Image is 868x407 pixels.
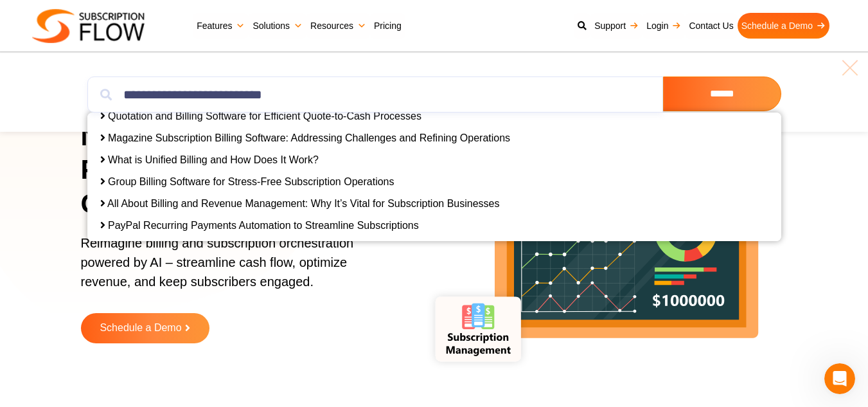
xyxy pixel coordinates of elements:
[590,13,642,39] a: Support
[738,13,829,39] a: Schedule a Demo
[107,198,499,209] a: All About Billing and Revenue Management: Why It’s Vital for Subscription Businesses
[100,323,181,334] span: Schedule a Demo
[108,132,510,143] a: Magazine Subscription Billing Software: Addressing Challenges and Refining Operations
[81,313,209,343] a: Schedule a Demo
[81,233,385,304] p: Reimagine billing and subscription orchestration powered by AI – streamline cash flow, optimize r...
[824,363,855,394] iframe: Intercom live chat
[108,176,394,187] a: Group Billing Software for Stress-Free Subscription Operations
[370,13,405,39] a: Pricing
[642,13,685,39] a: Login
[193,13,249,39] a: Features
[108,220,419,231] a: PayPal Recurring Payments Automation to Streamline Subscriptions
[685,13,737,39] a: Contact Us
[306,13,370,39] a: Resources
[249,13,306,39] a: Solutions
[108,154,319,165] a: What is Unified Billing and How Does It Work?
[32,9,145,43] img: Subscriptionflow
[108,111,421,122] a: Quotation and Billing Software for Efficient Quote-to-Cash Processes
[81,120,401,221] h1: Next-Gen AI Billing Platform to Power Growth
